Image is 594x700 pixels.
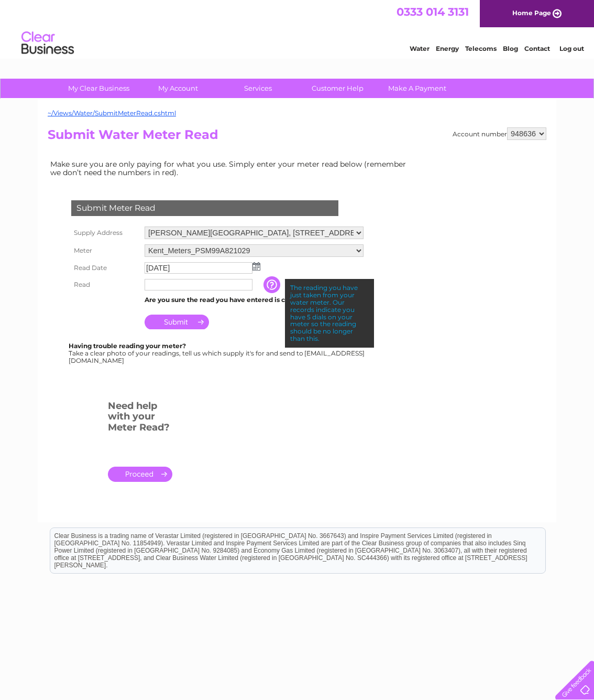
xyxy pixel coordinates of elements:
[69,224,142,242] th: Supply Address
[71,200,338,216] div: Submit Meter Read
[410,45,430,52] a: Water
[69,260,142,276] th: Read Date
[263,276,282,293] input: Information
[252,262,260,271] img: ...
[48,157,414,179] td: Make sure you are only paying for what you use. Simply enter your meter read below (remember we d...
[465,45,497,52] a: Telecoms
[503,45,518,52] a: Blog
[48,109,176,117] a: ~/Views/Water/SubmitMeterRead.cshtml
[135,79,222,98] a: My Account
[559,45,584,52] a: Log out
[48,127,546,147] h2: Submit Water Meter Read
[294,79,381,98] a: Customer Help
[50,6,545,51] div: Clear Business is a trading name of Verastar Limited (registered in [GEOGRAPHIC_DATA] No. 3667643...
[374,79,460,98] a: Make A Payment
[108,467,172,482] a: .
[69,342,366,364] div: Take a clear photo of your readings, tell us which supply it's for and send to [EMAIL_ADDRESS][DO...
[108,399,172,438] h3: Need help with your Meter Read?
[56,79,142,98] a: My Clear Business
[69,242,142,260] th: Meter
[436,45,459,52] a: Energy
[397,5,469,18] a: 0333 014 3131
[453,127,546,140] div: Account number
[285,279,374,347] div: The reading you have just taken from your water meter. Our records indicate you have 5 dials on y...
[69,342,186,350] b: Having trouble reading your meter?
[69,276,142,293] th: Read
[524,45,550,52] a: Contact
[21,27,74,59] img: logo.png
[142,293,366,307] td: Are you sure the read you have entered is correct?
[215,79,301,98] a: Services
[145,315,209,329] input: Submit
